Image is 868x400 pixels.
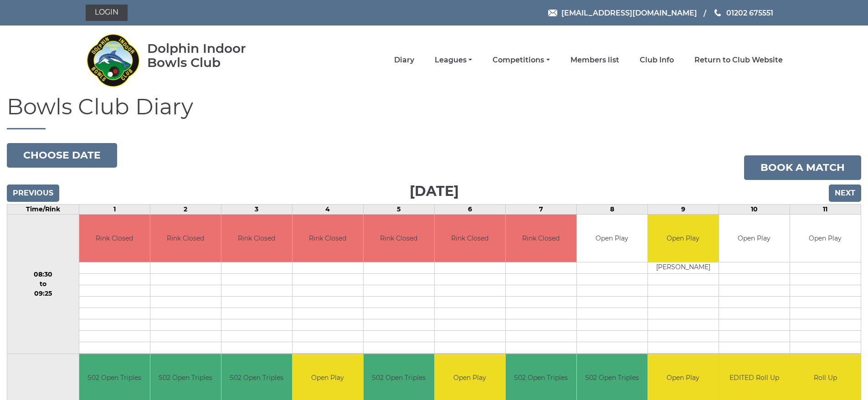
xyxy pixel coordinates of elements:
td: 8 [576,204,647,214]
td: 4 [292,204,363,214]
td: [PERSON_NAME] [648,262,719,274]
td: Rink Closed [221,215,292,262]
img: Phone us [714,9,721,16]
td: 6 [434,204,505,214]
td: 2 [150,204,221,214]
td: 9 [647,204,719,214]
td: Rink Closed [506,215,576,262]
img: Email [548,10,557,16]
td: 08:30 to 09:25 [7,214,79,354]
span: [EMAIL_ADDRESS][DOMAIN_NAME] [561,8,697,17]
td: Open Play [577,215,647,262]
td: Rink Closed [435,215,505,262]
a: Club Info [640,55,674,65]
td: Rink Closed [364,215,434,262]
a: Diary [394,55,414,65]
a: Leagues [435,55,472,65]
div: Dolphin Indoor Bowls Club [147,41,275,70]
h1: Bowls Club Diary [7,95,861,129]
td: Rink Closed [150,215,221,262]
a: Email [EMAIL_ADDRESS][DOMAIN_NAME] [548,7,697,19]
input: Previous [7,185,59,202]
td: 5 [363,204,434,214]
td: 11 [790,204,861,214]
td: 10 [719,204,790,214]
a: Return to Club Website [694,55,783,65]
td: Open Play [790,215,861,262]
td: 3 [221,204,292,214]
a: Competitions [493,55,550,65]
span: 01202 675551 [726,8,773,17]
a: Book a match [744,155,861,180]
td: 7 [505,204,576,214]
td: Time/Rink [7,204,79,214]
button: Choose date [7,143,117,168]
a: Members list [570,55,619,65]
a: Phone us 01202 675551 [713,7,773,19]
td: Open Play [719,215,790,262]
td: Rink Closed [79,215,150,262]
input: Next [829,185,861,202]
td: 1 [79,204,150,214]
a: Login [86,5,128,21]
img: Dolphin Indoor Bowls Club [86,28,140,92]
td: Rink Closed [293,215,363,262]
td: Open Play [648,215,719,262]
